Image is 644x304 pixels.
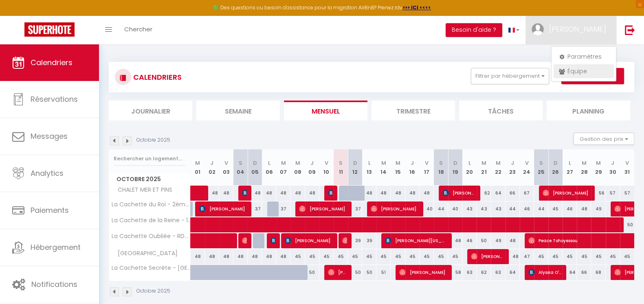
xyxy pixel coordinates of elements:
abbr: L [468,159,471,167]
th: 19 [448,149,462,186]
th: 07 [276,149,290,186]
div: 64 [563,265,577,280]
div: 45 [548,201,563,217]
div: 49 [591,201,605,217]
div: 45 [534,249,548,264]
div: 45 [548,249,563,264]
span: Réservations [31,94,78,104]
abbr: S [239,159,242,167]
div: 44 [434,201,448,217]
div: 48 [219,186,233,201]
th: 21 [477,149,491,186]
div: 48 [219,249,233,264]
div: 45 [319,249,334,264]
th: 20 [462,149,477,186]
div: 62 [477,265,491,280]
div: 48 [276,186,290,201]
div: 49 [491,233,505,248]
div: 45 [362,249,376,264]
div: 64 [491,186,505,201]
span: [PERSON_NAME] [242,233,247,248]
div: 45 [448,249,462,264]
div: 48 [376,186,391,201]
span: [PERSON_NAME] [399,265,447,280]
span: [PERSON_NAME] [299,201,347,217]
th: 12 [348,149,362,186]
span: Delaurier [PERSON_NAME] [328,185,333,201]
th: 11 [334,149,348,186]
th: 16 [405,149,420,186]
div: 50 [348,265,362,280]
span: [PERSON_NAME] [371,201,418,217]
abbr: D [453,159,457,167]
div: 45 [420,249,434,264]
div: 63 [462,265,477,280]
th: 18 [434,149,448,186]
div: 39 [348,233,362,248]
div: 66 [506,186,520,201]
div: 67 [520,186,534,201]
li: Planning [547,101,630,120]
p: Octobre 2025 [136,287,170,295]
div: 48 [506,249,520,264]
abbr: L [368,159,371,167]
th: 08 [290,149,305,186]
img: Super Booking [24,22,75,37]
a: Chercher [118,16,158,44]
div: 46 [563,201,577,217]
button: Filtrer par hébergement [471,68,549,84]
span: [GEOGRAPHIC_DATA] [110,249,180,258]
div: 48 [506,233,520,248]
div: 57 [606,186,620,201]
li: Journalier [109,101,192,120]
h3: CALENDRIERS [131,68,182,86]
th: 29 [591,149,605,186]
button: Besoin d'aide ? [446,23,502,37]
div: 48 [420,186,434,201]
div: 45 [563,249,577,264]
th: 01 [191,149,205,186]
div: 45 [591,249,605,264]
div: 48 [362,186,376,201]
a: Équipe [554,64,614,78]
span: [PERSON_NAME][US_STATE] [385,233,447,248]
abbr: M [596,159,601,167]
div: 48 [577,201,591,217]
div: 37 [276,201,290,217]
li: Mensuel [284,101,367,120]
span: Hébergement [31,242,81,252]
div: 39 [362,233,376,248]
li: Trimestre [371,101,455,120]
abbr: M [396,159,400,167]
th: 10 [319,149,334,186]
div: 45 [391,249,405,264]
a: Paramètres [554,50,614,63]
div: 50 [362,265,376,280]
th: 24 [520,149,534,186]
span: Messages [31,131,68,141]
th: 13 [362,149,376,186]
span: Calendriers [31,57,73,68]
div: 48 [305,186,319,201]
th: 25 [534,149,548,186]
div: 50 [477,233,491,248]
span: [PERSON_NAME] [328,265,347,280]
abbr: V [525,159,529,167]
abbr: L [268,159,270,167]
abbr: D [554,159,558,167]
span: [PERSON_NAME] [270,233,275,248]
span: Octobre 2025 [109,173,190,185]
div: 48 [262,249,276,264]
div: 50 [305,265,319,280]
div: 43 [477,201,491,217]
th: 04 [233,149,248,186]
img: ... [532,23,544,35]
li: Tâches [459,101,543,120]
span: La Cachette Oubliée - RDC MELUN [110,233,192,239]
abbr: V [425,159,429,167]
abbr: M [582,159,587,167]
div: 48 [448,233,462,248]
th: 26 [548,149,563,186]
span: [PERSON_NAME] [285,233,332,248]
th: 09 [305,149,319,186]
